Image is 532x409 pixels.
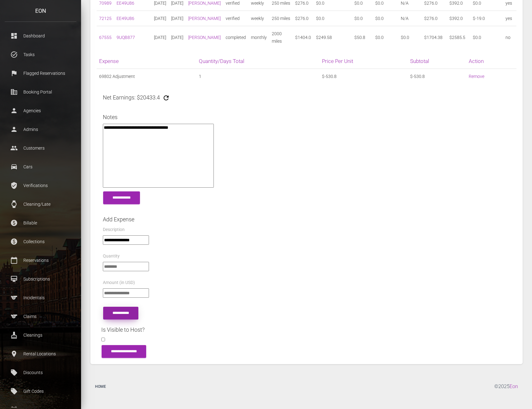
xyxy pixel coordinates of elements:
[117,16,134,21] a: EE49U86
[103,113,510,121] h4: Notes
[196,69,319,84] td: 1
[9,50,72,59] p: Tasks
[319,69,408,84] td: $-530.8
[373,11,398,26] td: $0.0
[9,312,72,321] p: Claims
[9,237,72,246] p: Collections
[5,365,76,380] a: local_offer Discounts
[466,54,516,69] th: Action
[248,11,269,26] td: weekly
[5,122,76,137] a: person Admins
[470,26,503,49] td: $0.0
[188,16,221,21] a: [PERSON_NAME]
[314,26,352,49] td: $249.58
[5,178,76,193] a: verified_user Verifications
[5,84,76,100] a: corporate_fare Booking Portal
[9,368,72,377] p: Discounts
[188,35,221,40] a: [PERSON_NAME]
[9,293,72,302] p: Incidentals
[5,65,76,81] a: flag Flagged Reservations
[9,125,72,134] p: Admins
[5,253,76,268] a: calendar_today Reservations
[9,69,72,78] p: Flagged Reservations
[9,200,72,209] p: Cleaning/Late
[470,11,503,26] td: $-19.0
[422,11,447,26] td: $276.0
[9,387,72,396] p: Gift Codes
[293,11,314,26] td: $276.0
[248,26,269,49] td: monthly
[99,16,112,21] a: 72125
[117,35,135,40] a: 9UQB877
[151,11,169,26] td: [DATE]
[9,274,72,284] p: Subscriptions
[9,31,72,41] p: Dashboard
[169,11,186,26] td: [DATE]
[162,94,170,102] i: refresh
[5,28,76,44] a: dashboard Dashboard
[422,26,447,49] td: $1704.38
[469,74,484,79] a: Remove
[103,94,160,101] h4: Net Earnings: $20433.4
[5,234,76,249] a: paid Collections
[5,271,76,287] a: card_membership Subscriptions
[5,290,76,306] a: sports Incidentals
[99,1,112,6] a: 70989
[352,26,373,49] td: $50.8
[103,253,120,259] label: Quantity
[5,327,76,343] a: cleaning_services Cleanings
[5,140,76,156] a: people Customers
[352,11,373,26] td: $0.0
[5,103,76,118] a: person Agencies
[293,26,314,49] td: $1404.0
[223,26,248,49] td: completed
[5,383,76,399] a: local_offer Gift Codes
[494,378,523,395] div: © 2025
[398,26,422,49] td: $0.0
[101,326,512,334] h4: Is Visible to Host?
[169,26,186,49] td: [DATE]
[5,309,76,324] a: sports Claims
[117,1,134,6] a: EE49U86
[97,54,196,69] th: Expense
[447,26,470,49] td: $2585.5
[398,11,422,26] td: N/A
[103,227,125,233] label: Description
[90,378,111,395] a: Home
[503,26,523,49] td: no
[9,330,72,340] p: Cleanings
[269,26,293,49] td: 2000 miles
[9,181,72,190] p: Verifications
[447,11,470,26] td: $392.0
[9,256,72,265] p: Reservations
[151,26,169,49] td: [DATE]
[408,69,466,84] td: $-530.8
[9,143,72,153] p: Customers
[319,54,408,69] th: Price Per Unit
[223,11,248,26] td: verified
[196,54,319,69] th: Quantity/Days Total
[9,349,72,358] p: Rental Locations
[503,11,523,26] td: yes
[9,87,72,97] p: Booking Portal
[9,218,72,228] p: Billable
[510,383,518,389] a: Eon
[97,69,196,84] td: 69802 Adjustment
[373,26,398,49] td: $0.0
[9,162,72,171] p: Cars
[103,215,510,223] h4: Add Expense
[5,346,76,362] a: place Rental Locations
[188,1,221,6] a: [PERSON_NAME]
[408,54,466,69] th: Subtotal
[5,47,76,62] a: task_alt Tasks
[5,215,76,231] a: paid Billable
[5,159,76,175] a: drive_eta Cars
[5,196,76,212] a: watch Cleaning/Late
[99,35,112,40] a: 67555
[162,94,170,104] a: refresh
[269,11,293,26] td: 250 miles
[103,280,135,286] label: Amount (in USD)
[9,106,72,115] p: Agencies
[314,11,352,26] td: $0.0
